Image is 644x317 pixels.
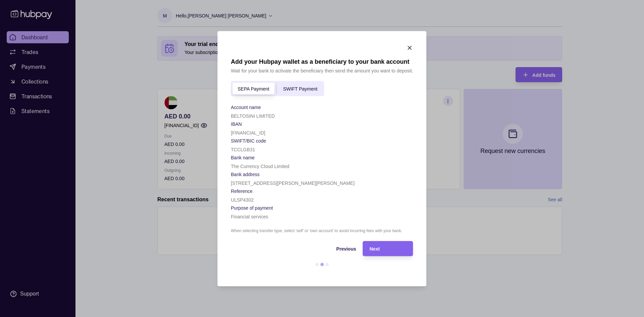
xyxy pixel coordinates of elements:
p: ULSP4302 [231,197,254,202]
span: Next [370,246,380,252]
p: Bank name [231,155,255,160]
span: SWIFT Payment [283,86,317,92]
p: [STREET_ADDRESS][PERSON_NAME][PERSON_NAME] [231,180,355,186]
p: [FINANCIAL_ID] [231,130,265,135]
p: The Currency Cloud Limited [231,163,289,169]
h1: Add your Hubpay wallet as a beneficiary to your bank account [231,58,413,65]
p: Account name [231,104,261,110]
span: Previous [336,246,356,252]
button: Previous [231,241,356,256]
p: Financial services [231,214,268,219]
p: When selecting transfer type, select 'self' or 'own account' to avoid incurring fees with your bank. [231,227,413,234]
p: Purpose of payment [231,205,273,210]
p: Reference [231,188,253,194]
p: BELTOSINI LIMITED [231,113,275,118]
p: Wait for your bank to activate the beneficiary then send the amount you want to deposit. [231,67,413,74]
button: Next [363,241,413,256]
span: SEPA Payment [237,86,269,92]
p: TCCLGB31 [231,147,255,152]
p: SWIFT/BIC code [231,138,266,143]
div: accountIndex [231,81,324,96]
p: IBAN [231,121,242,126]
p: Bank address [231,171,260,177]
